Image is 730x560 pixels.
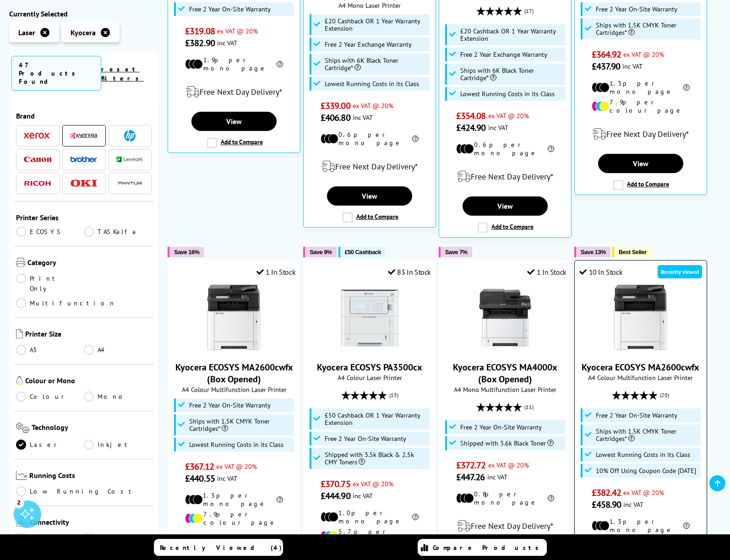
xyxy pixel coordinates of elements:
a: Laser [16,440,84,450]
div: Recently viewed [658,265,702,278]
span: ex VAT @ 20% [353,101,393,110]
span: A4 Mono Multifunction Laser Printer [444,385,567,394]
button: Save 16% [168,247,204,257]
a: A3 [16,345,84,355]
li: 0.6p per mono page [321,130,419,147]
span: Save 13% [581,249,606,256]
a: Recently Viewed (4) [154,539,283,556]
span: inc VAT [487,473,507,481]
img: Printer Size [16,329,23,338]
span: Free 2 Year On-Site Warranty [325,435,406,442]
span: ex VAT @ 20% [353,479,393,488]
span: Brand [16,111,152,120]
a: Ricoh [24,178,51,189]
span: £440.55 [185,473,215,484]
img: Running Costs [16,471,27,480]
a: A4 [84,345,152,355]
span: £424.90 [456,122,486,134]
a: Kyocera ECOSYS MA2600cwfx (Box Opened) [200,345,268,354]
span: inc VAT [488,123,508,132]
span: Free 2 Year On-Site Warranty [596,412,677,419]
span: (15) [389,386,398,404]
span: Lowest Running Costs in its Class [596,451,690,458]
a: Inkjet [84,440,152,450]
a: Kyocera ECOSYS MA4000x (Box Opened) [453,361,557,385]
span: inc VAT [623,500,643,509]
span: inc VAT [622,62,643,71]
img: Kyocera [70,132,98,139]
button: Save 7% [439,247,472,257]
span: Free 2 Year On-Site Warranty [189,402,271,409]
span: Connectivity [30,518,152,529]
span: £406.80 [321,112,350,124]
span: £364.92 [592,49,621,60]
span: Printer Series [16,213,152,222]
span: Compare Products [433,544,544,552]
img: Kyocera ECOSYS MA4000x (Box Opened) [471,283,539,352]
div: 1 In Stock [527,267,567,277]
span: Save 16% [174,249,199,256]
img: Canon [24,157,51,163]
span: Category [27,258,152,269]
a: View [327,186,412,206]
a: TASKalfa [84,227,152,237]
div: modal_delivery [173,533,295,559]
span: inc VAT [217,38,237,47]
img: HP [124,130,136,141]
a: Network [84,533,152,544]
li: 1.9p per mono page [185,56,283,72]
span: (11) [524,398,534,416]
span: Ships with 6K Black Toner Cartridge* [460,67,563,82]
span: £370.75 [321,478,350,490]
img: Pantum [116,178,144,189]
div: modal_delivery [579,121,702,147]
span: ex VAT @ 20% [623,488,664,497]
span: £354.08 [456,110,486,122]
span: Lowest Running Costs in its Class [189,441,283,448]
span: Laser [18,28,35,37]
label: Add to Compare [613,180,669,190]
span: inc VAT [353,113,373,122]
span: inc VAT [353,491,373,500]
li: 7.9p per colour page [185,510,283,527]
span: Free 2 Year On-Site Warranty [189,5,271,13]
a: Kyocera [70,130,98,141]
li: 1.3p per mono page [592,79,690,96]
label: Add to Compare [478,223,534,233]
img: OKI [70,179,98,187]
a: OKI [70,178,98,189]
span: Free 2 Year On-Site Warranty [460,424,542,431]
span: A4 Colour Laser Printer [308,373,431,382]
span: Ships with 1.5K CMYK Toner Cartridges* [189,418,292,432]
label: Add to Compare [207,138,263,148]
button: £50 Cashback [338,247,386,257]
span: 47 Products Found [11,56,101,91]
span: £20 Cashback OR 1 Year Warranty Extension [325,17,427,32]
span: £367.12 [185,461,214,473]
span: £382.42 [592,487,621,499]
a: Kyocera ECOSYS MA2600cwfx [606,345,675,354]
img: Xerox [24,133,51,139]
div: modal_delivery [444,513,567,539]
a: View [463,196,548,216]
a: Lexmark [116,154,144,165]
label: Add to Compare [343,212,398,223]
span: (20) [660,386,669,404]
li: 1.0p per mono page [321,509,419,525]
span: Free 2 Year On-Site Warranty [596,5,677,13]
li: 5.7p per colour page [321,527,419,544]
span: Ships with 1.5K CMYK Toner Cartridges* [596,22,698,36]
span: Ships with 1.5K CMYK Toner Cartridges* [596,428,698,442]
button: Save 9% [303,247,336,257]
span: inc VAT [217,474,237,483]
span: Shipped with 3.5k Black & 2.5k CMY Toners [325,451,427,466]
a: View [598,154,683,173]
span: Recently Viewed (4) [160,544,282,552]
img: Ricoh [24,181,51,186]
span: Ships with 6K Black Toner Cartridge* [325,57,427,71]
span: A4 Colour Multifunction Laser Printer [579,373,702,382]
span: Shipped with 3.6k Black Toner [460,440,554,447]
span: Lowest Running Costs in its Class [460,90,555,98]
a: reset filters [101,65,144,82]
span: £50 Cashback OR 1 Year Warranty Extension [325,412,427,426]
